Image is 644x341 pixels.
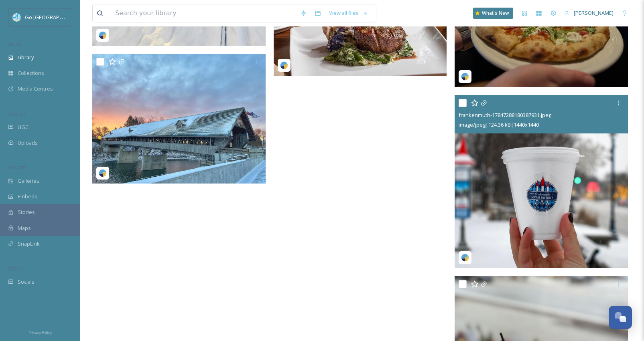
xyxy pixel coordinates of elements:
[18,177,39,185] span: Galleries
[8,266,24,272] span: SOCIALS
[18,85,53,93] span: Media Centres
[28,330,52,335] span: Privacy Policy
[8,165,26,171] span: WIDGETS
[8,41,22,47] span: MEDIA
[609,306,632,329] button: Open Chat
[18,224,31,232] span: Maps
[459,111,551,119] span: frankenmuth-17847288180387931.jpeg
[325,5,372,21] a: View all files
[461,254,469,262] img: snapsea-logo.png
[461,73,469,81] img: snapsea-logo.png
[18,139,38,147] span: Uploads
[473,8,513,19] a: What's New
[111,4,296,22] input: Search your library
[28,327,52,337] a: Privacy Policy
[18,123,28,131] span: UGC
[18,240,40,248] span: SnapLink
[92,54,266,184] img: bavarianinn-17859672105301305.jpeg
[459,121,539,128] span: image/jpeg | 124.36 kB | 1440 x 1440
[13,13,21,21] img: GoGreatLogo_MISkies_RegionalTrails%20%281%29.png
[8,111,25,117] span: COLLECT
[25,13,84,21] span: Go [GEOGRAPHIC_DATA]
[18,54,34,61] span: Library
[561,5,618,21] a: [PERSON_NAME]
[99,169,107,177] img: snapsea-logo.png
[18,208,35,216] span: Stories
[99,31,107,39] img: snapsea-logo.png
[18,278,35,286] span: Socials
[18,69,44,77] span: Collections
[18,193,37,200] span: Embeds
[455,95,628,268] img: frankenmuth-17847288180387931.jpeg
[280,61,288,69] img: snapsea-logo.png
[574,9,614,16] span: [PERSON_NAME]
